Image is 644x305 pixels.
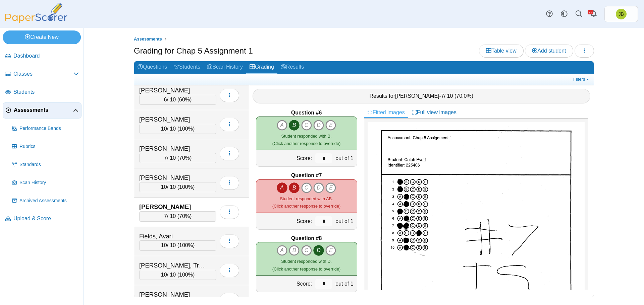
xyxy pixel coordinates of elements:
[408,107,460,118] a: Full view images
[572,76,592,83] a: Filters
[9,193,82,209] a: Archived Assessments
[277,182,287,193] i: A
[13,215,79,222] span: Upload & Score
[486,48,517,54] span: Table view
[179,272,193,278] span: 100%
[134,61,170,74] a: Questions
[313,245,324,256] i: D
[289,245,300,256] i: B
[256,150,314,166] div: Score:
[139,144,206,153] div: [PERSON_NAME]
[313,182,324,193] i: D
[134,36,162,42] span: Assessments
[301,182,312,193] i: C
[289,120,300,131] i: B
[179,155,190,161] span: 70%
[256,213,314,229] div: Score:
[139,115,206,124] div: [PERSON_NAME]
[253,89,591,103] div: Results for - / 10 ( )
[9,175,82,191] a: Scan History
[272,196,340,209] small: (Click another response to override)
[134,45,253,57] h1: Grading for Chap 5 Assignment 1
[395,93,439,99] span: [PERSON_NAME]
[139,203,206,211] div: [PERSON_NAME]
[161,184,167,190] span: 10
[479,44,524,58] a: Table view
[164,97,167,102] span: 6
[139,211,216,221] div: / 10 ( )
[170,61,204,74] a: Students
[325,245,336,256] i: E
[19,125,79,132] span: Performance Bands
[19,143,79,150] span: Rubrics
[13,88,79,96] span: Students
[14,106,73,114] span: Assessments
[525,44,573,58] a: Add student
[3,30,81,44] a: Create New
[179,213,190,219] span: 70%
[204,61,246,74] a: Scan History
[139,124,216,134] div: / 10 ( )
[19,161,79,168] span: Standards
[161,126,167,132] span: 10
[139,232,206,241] div: Fields, Avari
[3,102,82,119] a: Assessments
[179,126,193,132] span: 100%
[619,12,624,16] span: Joel Boyd
[164,155,167,161] span: 7
[13,52,79,60] span: Dashboard
[3,18,70,24] a: PaperScorer
[132,35,164,44] a: Assessments
[139,86,206,95] div: [PERSON_NAME]
[281,134,332,139] span: Student responded with B.
[139,173,206,182] div: [PERSON_NAME]
[179,97,190,102] span: 60%
[291,109,322,117] b: Question #6
[325,182,336,193] i: E
[280,196,333,201] span: Student responded with AB.
[604,6,638,22] a: Joel Boyd
[9,139,82,155] a: Rubrics
[301,120,312,131] i: C
[616,9,627,19] span: Joel Boyd
[277,61,307,74] a: Results
[456,93,471,99] span: 70.0%
[3,48,82,64] a: Dashboard
[139,270,216,280] div: / 10 ( )
[334,213,357,229] div: out of 1
[277,245,287,256] i: A
[179,184,193,190] span: 100%
[161,242,167,248] span: 10
[289,182,300,193] i: B
[9,121,82,137] a: Performance Bands
[19,179,79,186] span: Scan History
[179,242,193,248] span: 100%
[13,70,73,78] span: Classes
[161,272,167,278] span: 10
[3,84,82,100] a: Students
[19,198,79,204] span: Archived Assessments
[291,172,322,179] b: Question #7
[3,3,70,23] img: PaperScorer
[272,259,340,271] small: (Click another response to override)
[441,93,444,99] span: 7
[9,157,82,173] a: Standards
[3,66,82,82] a: Classes
[334,150,357,166] div: out of 1
[301,245,312,256] i: C
[139,182,216,192] div: / 10 ( )
[139,153,216,163] div: / 10 ( )
[139,261,206,270] div: [PERSON_NAME], Trinity
[364,107,408,118] a: Fitted images
[334,276,357,292] div: out of 1
[3,211,82,227] a: Upload & Score
[532,48,566,54] span: Add student
[281,259,332,264] span: Student responded with D.
[164,213,167,219] span: 7
[139,290,206,299] div: [PERSON_NAME]
[256,276,314,292] div: Score:
[291,235,322,242] b: Question #8
[586,7,601,21] a: Alerts
[246,61,277,74] a: Grading
[272,134,340,146] small: (Click another response to override)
